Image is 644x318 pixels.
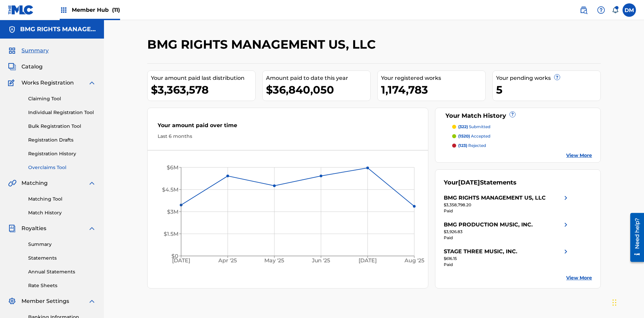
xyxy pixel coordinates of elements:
span: Catalog [21,63,43,71]
tspan: May '25 [265,258,284,264]
div: Paid [444,208,570,214]
a: Bulk Registration Tool [28,123,96,130]
div: BMG PRODUCTION MUSIC, INC. [444,221,533,229]
a: BMG PRODUCTION MUSIC, INC.right chevron icon$3,926.83Paid [444,221,570,241]
tspan: $4.5M [162,187,178,193]
a: Individual Registration Tool [28,109,96,116]
tspan: $6M [167,164,178,171]
div: Paid [444,262,570,268]
span: (1520) [458,134,470,139]
img: right chevron icon [562,194,570,202]
span: Royalties [21,224,46,232]
a: CatalogCatalog [8,63,43,71]
a: (123) rejected [452,143,592,149]
a: Public Search [577,3,590,17]
span: Member Settings [21,297,69,305]
img: Royalties [8,224,16,232]
div: Amount paid to date this year [266,74,370,82]
tspan: [DATE] [172,258,190,264]
div: Your amount paid over time [158,121,418,133]
img: help [597,6,605,14]
img: Works Registration [8,79,17,87]
h5: BMG RIGHTS MANAGEMENT US, LLC [20,25,96,33]
a: Matching Tool [28,196,96,203]
img: Member Settings [8,297,16,305]
div: 1,174,783 [381,82,485,97]
h2: BMG RIGHTS MANAGEMENT US, LLC [147,37,379,52]
iframe: Chat Widget [610,286,644,318]
a: SummarySummary [8,47,49,55]
a: Match History [28,209,96,216]
span: ? [510,112,515,117]
a: Registration Drafts [28,137,96,144]
img: Top Rightsholders [60,6,68,14]
div: 5 [496,82,600,97]
p: submitted [458,124,490,130]
img: Summary [8,47,16,55]
tspan: Jun '25 [312,258,330,264]
span: (322) [458,124,468,129]
a: BMG RIGHTS MANAGEMENT US, LLCright chevron icon$3,358,798.20Paid [444,194,570,214]
span: [DATE] [458,179,480,186]
a: Overclaims Tool [28,164,96,171]
div: $3,358,798.20 [444,202,570,208]
a: (1520) accepted [452,133,592,139]
a: Rate Sheets [28,282,96,289]
div: Your registered works [381,74,485,82]
img: expand [88,297,96,305]
div: Your pending works [496,74,600,82]
img: Accounts [8,25,16,34]
img: expand [88,79,96,87]
a: View More [566,274,592,281]
div: Drag [612,293,616,313]
tspan: $1.5M [164,231,178,237]
img: expand [88,224,96,232]
a: View More [566,152,592,159]
a: Registration History [28,150,96,157]
div: $36,840,050 [266,82,370,97]
div: Notifications [612,7,619,13]
img: search [580,6,588,14]
span: Summary [21,47,49,55]
span: (123) [458,143,467,148]
div: BMG RIGHTS MANAGEMENT US, LLC [444,194,546,202]
img: Catalog [8,63,16,71]
span: (11) [112,7,120,13]
div: $3,363,578 [151,82,255,97]
a: Statements [28,255,96,262]
span: Member Hub [72,6,120,14]
span: ? [554,74,560,80]
div: STAGE THREE MUSIC, INC. [444,248,517,256]
iframe: Resource Center [625,210,644,265]
tspan: $0 [171,253,178,259]
a: Summary [28,241,96,248]
div: $616.15 [444,256,570,262]
img: MLC Logo [8,5,34,15]
span: Matching [21,179,48,187]
a: STAGE THREE MUSIC, INC.right chevron icon$616.15Paid [444,248,570,268]
p: rejected [458,143,486,149]
span: Works Registration [21,79,74,87]
a: Claiming Tool [28,95,96,102]
tspan: Aug '25 [404,258,424,264]
div: User Menu [623,3,636,17]
div: Your amount paid last distribution [151,74,255,82]
p: accepted [458,133,490,139]
div: Your Statements [444,178,517,187]
div: Paid [444,235,570,241]
tspan: [DATE] [359,258,377,264]
img: expand [88,179,96,187]
div: Help [594,3,608,17]
a: (322) submitted [452,124,592,130]
tspan: Apr '25 [218,258,237,264]
a: Annual Statements [28,268,96,275]
img: right chevron icon [562,248,570,256]
tspan: $3M [167,209,178,215]
div: $3,926.83 [444,229,570,235]
div: Last 6 months [158,133,418,140]
img: right chevron icon [562,221,570,229]
div: Your Match History [444,111,592,120]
